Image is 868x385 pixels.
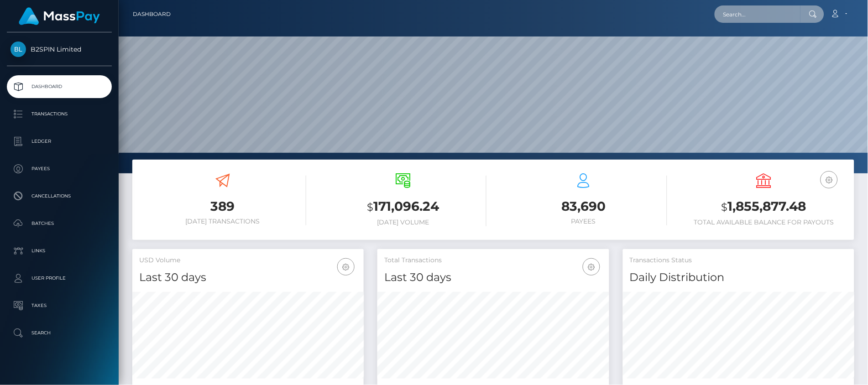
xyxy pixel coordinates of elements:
[500,198,667,215] h3: 83,690
[384,270,602,286] h4: Last 30 days
[7,103,112,125] a: Transactions
[10,299,108,312] p: Taxes
[10,189,108,203] p: Cancellations
[630,270,847,286] h4: Daily Distribution
[7,130,112,153] a: Ledger
[722,201,728,213] small: $
[10,135,108,148] p: Ledger
[19,7,100,25] img: MassPay Logo
[7,185,112,208] a: Cancellations
[7,267,112,290] a: User Profile
[715,5,800,23] input: Search...
[10,326,108,340] p: Search
[10,42,26,57] img: B2SPIN Limited
[681,198,848,216] h3: 1,855,877.48
[320,198,487,216] h3: 171,096.24
[7,157,112,180] a: Payees
[10,80,108,94] p: Dashboard
[384,256,602,265] h5: Total Transactions
[7,75,112,98] a: Dashboard
[7,322,112,344] a: Search
[500,218,667,225] h6: Payees
[7,45,112,53] span: B2SPIN Limited
[10,244,108,258] p: Links
[139,256,357,265] h5: USD Volume
[630,256,847,265] h5: Transactions Status
[10,271,108,285] p: User Profile
[139,270,357,286] h4: Last 30 days
[681,219,848,226] h6: Total Available Balance for Payouts
[10,162,108,176] p: Payees
[10,107,108,121] p: Transactions
[139,218,306,225] h6: [DATE] Transactions
[320,219,487,226] h6: [DATE] Volume
[133,5,171,24] a: Dashboard
[10,217,108,230] p: Batches
[139,198,306,215] h3: 389
[367,201,373,213] small: $
[7,212,112,235] a: Batches
[7,239,112,262] a: Links
[7,294,112,317] a: Taxes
